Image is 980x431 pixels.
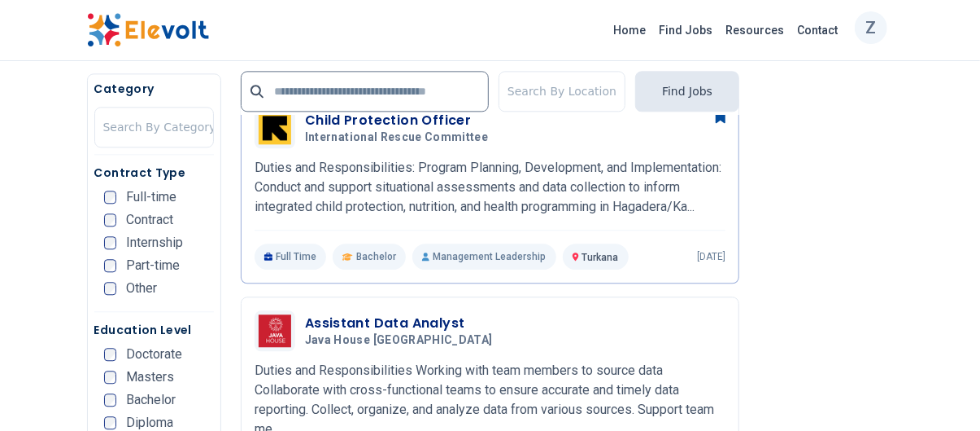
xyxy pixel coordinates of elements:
span: Other [126,282,157,295]
span: Contract [126,213,173,226]
p: Z [865,7,876,48]
span: Turkana [582,252,619,263]
a: Home [608,17,653,43]
span: International Rescue Committee [305,130,489,145]
h3: Child Protection Officer [305,111,495,130]
h5: Contract Type [94,165,214,181]
input: Diploma [104,416,117,429]
h5: Category [94,81,214,97]
a: Resources [720,17,791,43]
a: Find Jobs [653,17,720,43]
img: International Rescue Committee [259,112,291,144]
input: Other [104,282,117,295]
p: Duties and Responsibilities: Program Planning, Development, and Implementation: Conduct and suppo... [255,158,725,217]
span: Masters [126,371,174,384]
input: Part-time [104,259,117,272]
a: International Rescue CommitteeChild Protection OfficerInternational Rescue CommitteeDuties and Re... [255,108,725,270]
img: Java House Africa [259,314,291,347]
span: Part-time [126,259,180,272]
h3: Assistant Data Analyst [305,314,499,333]
input: Contract [104,213,117,226]
button: Z [855,11,887,44]
span: Java House [GEOGRAPHIC_DATA] [305,333,493,348]
span: Internship [126,236,183,249]
input: Masters [104,371,117,384]
h5: Education Level [94,322,214,338]
span: Diploma [126,416,173,429]
input: Doctorate [104,348,117,361]
p: Management Leadership [412,244,555,270]
a: Contact [791,17,845,43]
p: [DATE] [697,250,725,263]
span: Full-time [126,191,176,204]
img: Elevolt [87,13,209,47]
iframe: Chat Widget [899,353,980,431]
input: Full-time [104,191,117,204]
p: Full Time [255,244,327,270]
span: Bachelor [126,394,176,407]
span: Doctorate [126,348,182,361]
span: Bachelor [356,250,396,263]
input: Bachelor [104,394,117,407]
input: Internship [104,236,117,249]
button: Find Jobs [635,71,739,112]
